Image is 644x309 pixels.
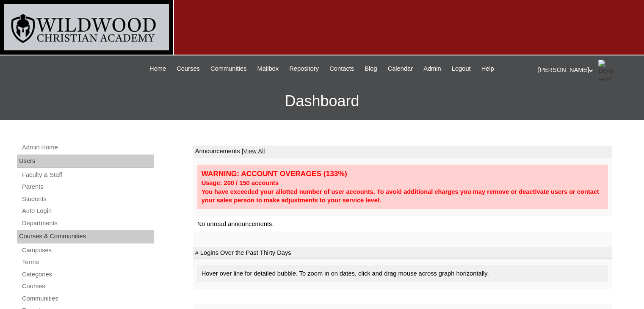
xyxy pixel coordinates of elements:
[21,281,154,292] a: Courses
[329,64,354,74] span: Contacts
[193,216,612,232] td: No unread announcements.
[172,64,204,74] a: Courses
[145,64,170,74] a: Home
[21,170,154,180] a: Faculty & Staff
[206,64,251,74] a: Communities
[448,64,475,74] a: Logout
[477,64,498,74] a: Help
[21,142,154,153] a: Admin Home
[4,82,640,120] h3: Dashboard
[419,64,445,74] a: Admin
[21,182,154,192] a: Parents
[202,179,279,186] strong: Usage: 200 / 150 accounts
[21,245,154,256] a: Campuses
[193,247,612,259] td: # Logins Over the Past Thirty Days
[21,293,154,304] a: Communities
[177,64,200,74] span: Courses
[202,169,604,179] div: WARNING: ACCOUNT OVERAGES (133%)
[253,64,283,74] a: Mailbox
[384,64,417,74] a: Calendar
[285,64,323,74] a: Repository
[257,64,279,74] span: Mailbox
[243,148,265,154] a: View All
[21,194,154,204] a: Students
[360,64,381,74] a: Blog
[149,64,166,74] span: Home
[423,64,441,74] span: Admin
[17,230,154,243] div: Courses & Communities
[21,218,154,229] a: Departments
[197,265,608,282] div: Hover over line for detailed bubble. To zoom in on dates, click and drag mouse across graph horiz...
[325,64,358,74] a: Contacts
[17,154,154,168] div: Users
[4,4,169,50] img: logo-white.png
[193,146,612,157] td: Announcements |
[365,64,377,74] span: Blog
[202,188,604,205] div: You have exceeded your allotted number of user accounts. To avoid additional charges you may remo...
[210,64,247,74] span: Communities
[388,64,413,74] span: Calendar
[598,60,619,81] img: Dena Hohl
[481,64,494,74] span: Help
[538,60,636,81] div: [PERSON_NAME]
[21,206,154,216] a: Auto Login
[452,64,471,74] span: Logout
[21,257,154,268] a: Terms
[21,269,154,280] a: Categories
[289,64,319,74] span: Repository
